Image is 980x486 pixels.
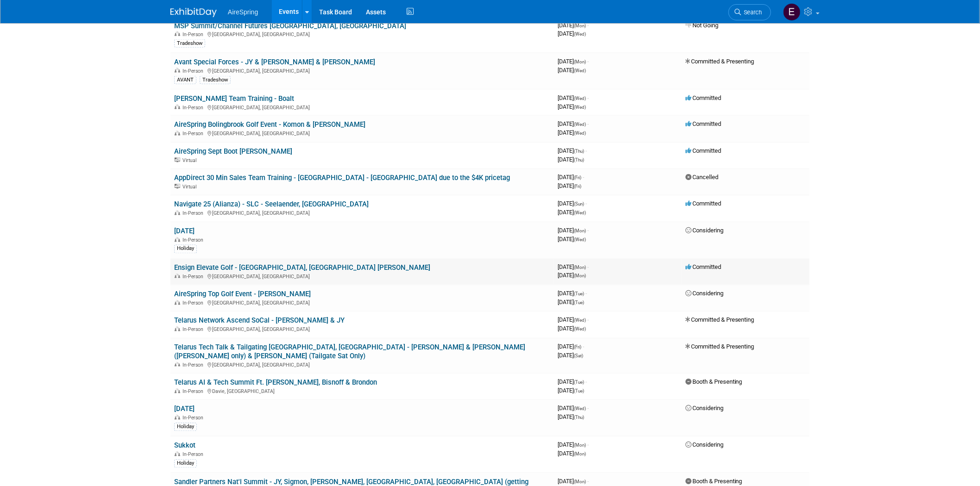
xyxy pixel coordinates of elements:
[587,478,589,485] span: -
[587,317,589,324] span: -
[574,202,584,207] span: (Sun)
[574,292,584,297] span: (Tue)
[174,273,550,280] div: [GEOGRAPHIC_DATA], [GEOGRAPHIC_DATA]
[587,121,589,128] span: -
[574,122,586,127] span: (Wed)
[558,103,586,110] span: [DATE]
[587,94,589,101] span: -
[587,22,589,29] span: -
[558,478,589,485] span: [DATE]
[558,272,586,279] span: [DATE]
[174,39,205,48] div: Tradeshow
[685,148,721,155] span: Committed
[558,148,587,155] span: [DATE]
[558,379,587,386] span: [DATE]
[585,379,587,386] span: -
[175,68,180,73] img: In-Person Event
[174,174,510,182] a: AppDirect 30 Min Sales Team Training - [GEOGRAPHIC_DATA] - [GEOGRAPHIC_DATA] due to the $4K pricetag
[685,94,721,101] span: Committed
[174,460,197,468] div: Holiday
[741,9,762,16] span: Search
[558,264,589,271] span: [DATE]
[182,68,206,74] span: In-Person
[174,325,550,333] div: [GEOGRAPHIC_DATA], [GEOGRAPHIC_DATA]
[558,317,589,324] span: [DATE]
[685,478,742,485] span: Booth & Presenting
[729,4,771,20] a: Search
[574,389,584,394] span: (Tue)
[174,94,294,103] a: [PERSON_NAME] Team Training - Boalt
[174,209,550,217] div: [GEOGRAPHIC_DATA], [GEOGRAPHIC_DATA]
[685,343,754,350] span: Committed & Presenting
[174,361,550,368] div: [GEOGRAPHIC_DATA], [GEOGRAPHIC_DATA]
[585,200,587,207] span: -
[558,442,589,449] span: [DATE]
[558,325,586,332] span: [DATE]
[574,149,584,154] span: (Thu)
[174,121,365,129] a: AireSpring Bolingbrook Golf Event - Komon & [PERSON_NAME]
[574,59,586,64] span: (Mon)
[587,442,589,449] span: -
[685,227,723,234] span: Considering
[574,175,581,181] span: (Fri)
[558,352,583,359] span: [DATE]
[558,174,584,181] span: [DATE]
[174,442,195,450] a: Sukkot
[558,290,587,297] span: [DATE]
[174,67,550,74] div: [GEOGRAPHIC_DATA], [GEOGRAPHIC_DATA]
[558,387,584,394] span: [DATE]
[685,290,723,297] span: Considering
[574,327,586,332] span: (Wed)
[583,174,584,181] span: -
[685,58,754,65] span: Committed & Presenting
[174,30,550,37] div: [GEOGRAPHIC_DATA], [GEOGRAPHIC_DATA]
[574,300,584,305] span: (Tue)
[558,22,589,29] span: [DATE]
[558,130,586,137] span: [DATE]
[182,362,206,368] span: In-Person
[182,415,206,421] span: In-Person
[574,480,586,485] span: (Mon)
[174,405,195,413] a: [DATE]
[574,443,586,448] span: (Mon)
[583,343,584,350] span: -
[574,274,586,279] span: (Mon)
[182,158,199,164] span: Virtual
[170,8,217,17] img: ExhibitDay
[587,405,589,412] span: -
[574,229,586,234] span: (Mon)
[175,184,180,189] img: Virtual Event
[685,379,742,386] span: Booth & Presenting
[574,211,586,216] span: (Wed)
[574,237,586,243] span: (Wed)
[175,158,180,162] img: Virtual Event
[574,68,586,73] span: (Wed)
[558,94,589,101] span: [DATE]
[558,414,584,421] span: [DATE]
[685,174,718,181] span: Cancelled
[574,345,581,350] span: (Fri)
[175,237,180,242] img: In-Person Event
[174,290,311,299] a: AireSpring Top Golf Event - [PERSON_NAME]
[182,237,206,243] span: In-Person
[587,264,589,271] span: -
[574,354,583,359] span: (Sat)
[174,148,292,156] a: AireSpring Sept Boot [PERSON_NAME]
[182,327,206,333] span: In-Person
[685,405,723,412] span: Considering
[175,211,180,215] img: In-Person Event
[174,245,197,253] div: Holiday
[174,76,196,84] div: AVANT
[685,317,754,324] span: Committed & Presenting
[174,317,345,325] a: Telarus Network Ascend SoCal - [PERSON_NAME] & JY
[685,200,721,207] span: Committed
[175,389,180,393] img: In-Person Event
[574,131,586,136] span: (Wed)
[574,184,581,189] span: (Fri)
[175,300,180,305] img: In-Person Event
[175,327,180,331] img: In-Person Event
[574,318,586,323] span: (Wed)
[574,406,586,411] span: (Wed)
[558,405,589,412] span: [DATE]
[585,290,587,297] span: -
